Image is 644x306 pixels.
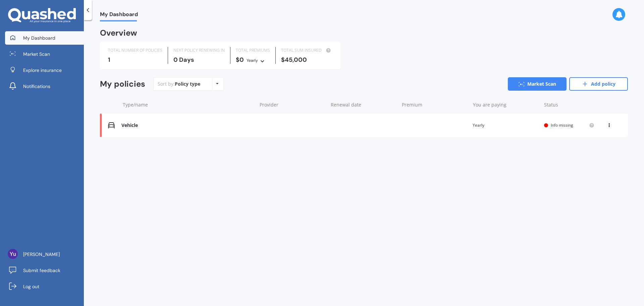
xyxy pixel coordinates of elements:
img: ACg8ocLZrJdZqhHyyK9uly9exwBmyClXCIxxo-Nrl7fnX9_evIr9UQ=s96-c [8,249,18,259]
span: [PERSON_NAME] [23,251,60,258]
a: Notifications [5,80,84,93]
span: Log out [23,283,39,290]
span: Submit feedback [23,267,60,274]
span: Explore insurance [23,67,62,74]
a: Explore insurance [5,63,84,77]
a: My Dashboard [5,31,84,45]
a: Submit feedback [5,264,84,277]
span: Market Scan [23,51,50,57]
a: Market Scan [5,47,84,61]
span: My Dashboard [23,35,55,41]
a: [PERSON_NAME] [5,248,84,261]
span: Notifications [23,83,50,90]
a: Log out [5,280,84,293]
